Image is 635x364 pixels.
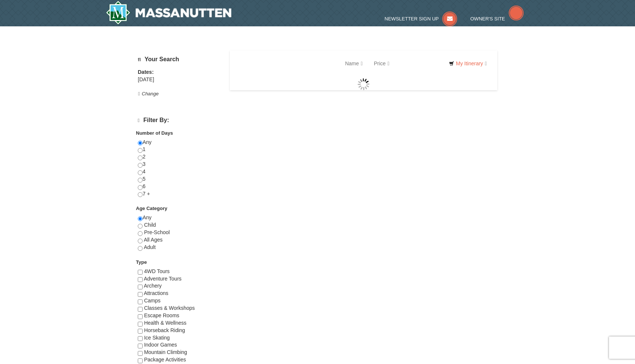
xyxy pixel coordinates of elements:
[144,327,185,333] span: Horseback Riding
[144,268,170,274] span: 4WD Tours
[144,276,182,282] span: Adventure Tours
[144,244,156,250] span: Adult
[144,283,162,289] span: Archery
[444,58,492,69] a: My Itinerary
[144,342,177,348] span: Indoor Games
[106,1,231,24] img: Massanutten Resort Logo
[138,214,221,258] div: Any
[144,290,168,296] span: Attractions
[144,320,186,326] span: Health & Wellness
[136,130,173,136] strong: Number of Days
[144,237,163,243] span: All Ages
[144,349,187,355] span: Mountain Climbing
[144,305,195,311] span: Classes & Workshops
[144,222,156,228] span: Child
[144,229,170,235] span: Pre-School
[106,1,231,24] a: Massanutten Resort
[144,298,160,304] span: Camps
[144,312,179,318] span: Escape Rooms
[138,56,221,63] h5: Your Search
[358,78,369,90] img: wait gif
[138,69,154,75] strong: Dates:
[470,16,505,22] span: Owner's Site
[136,259,147,265] strong: Type
[138,90,159,98] button: Change
[144,357,186,363] span: Package Activities
[470,16,524,22] a: Owner's Site
[136,206,167,211] strong: Age Category
[138,76,221,83] div: [DATE]
[339,56,368,71] a: Name
[138,117,221,124] h4: Filter By:
[385,16,457,22] a: Newsletter Sign Up
[368,56,395,71] a: Price
[144,335,170,341] span: Ice Skating
[385,16,439,22] span: Newsletter Sign Up
[138,139,221,205] div: Any 1 2 3 4 5 6 7 +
